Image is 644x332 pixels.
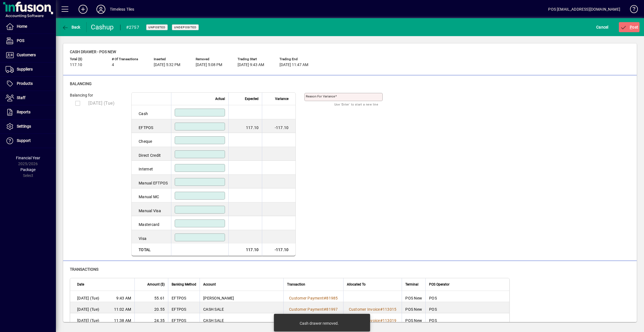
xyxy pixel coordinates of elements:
[548,5,620,14] div: POS [EMAIL_ADDRESS][DOMAIN_NAME]
[425,302,509,313] td: POS
[70,57,103,61] span: Total ($)
[383,318,397,323] span: 113019
[196,57,229,61] span: Removed
[132,147,171,161] td: Direct Credit
[228,119,262,133] td: 117.10
[91,23,115,32] div: Cashup
[196,63,222,67] span: [DATE] 5:08 PM
[280,57,313,61] span: Trading end
[380,318,383,323] span: #
[88,100,115,106] span: [DATE] (Tue)
[17,38,24,43] span: POS
[132,105,171,119] td: Cash
[402,313,425,324] td: POS New
[630,25,632,29] span: P
[347,281,366,287] span: Allocated To
[168,302,200,313] td: EFTPOS
[383,307,397,312] span: 113015
[200,302,283,313] td: CASH SALE
[60,22,82,32] button: Back
[62,25,80,29] span: Back
[200,291,283,302] td: [PERSON_NAME]
[300,321,339,326] div: Cash drawer removed.
[200,313,283,324] td: CASH SALE
[16,156,40,160] span: Financial Year
[17,67,33,71] span: Suppliers
[17,124,31,128] span: Settings
[17,53,36,57] span: Customers
[134,302,168,313] td: 20.55
[280,63,308,67] span: [DATE] 11:47 AM
[3,120,56,134] a: Settings
[402,291,425,302] td: POS New
[287,281,305,287] span: Transaction
[134,291,168,302] td: 55.61
[380,307,383,312] span: #
[619,22,640,32] button: Post
[595,22,610,32] button: Cancel
[172,281,196,287] span: Banking Method
[116,295,131,301] span: 9:43 AM
[126,23,139,32] div: #2757
[92,4,110,14] button: Profile
[620,25,638,29] span: ost
[425,291,509,302] td: POS
[17,110,30,114] span: Reports
[114,318,131,323] span: 11:38 AM
[287,295,340,301] a: Customer Payment#81985
[132,216,171,230] td: Mastercard
[3,77,56,91] a: Products
[287,306,340,312] a: Customer Payment#81997
[132,119,171,133] td: EFTPOS
[3,34,56,48] a: POS
[203,281,216,287] span: Account
[324,307,326,312] span: #
[132,202,171,216] td: Manual Visa
[326,307,338,312] span: 81997
[596,23,609,32] span: Cancel
[17,24,27,29] span: Home
[626,1,637,19] a: Knowledge Base
[347,306,399,312] a: Customer Invoice#113015
[70,50,116,54] span: Cash drawer - POS New
[289,307,324,312] span: Customer Payment
[77,281,84,287] span: Date
[110,5,134,14] div: Timeless Tiles
[70,267,98,272] span: Transactions
[334,101,378,107] mat-hint: Use 'Enter' to start a new line
[168,313,200,324] td: EFTPOS
[349,307,380,312] span: Customer Invoice
[402,302,425,313] td: POS New
[262,119,295,133] td: -117.10
[306,94,335,98] mat-label: Reason for variance
[112,63,114,67] span: 4
[77,295,99,301] span: [DATE] (Tue)
[238,63,264,67] span: [DATE] 9:43 AM
[132,161,171,175] td: Internet
[215,96,225,102] span: Actual
[132,133,171,147] td: Cheque
[112,57,145,61] span: # of Transactions
[3,20,56,34] a: Home
[132,188,171,202] td: Manual MC
[326,296,338,300] span: 81985
[154,63,180,67] span: [DATE] 5:32 PM
[17,81,33,86] span: Products
[275,96,288,102] span: Variance
[147,281,165,287] span: Amount ($)
[17,95,25,100] span: Staff
[3,62,56,76] a: Suppliers
[77,307,99,312] span: [DATE] (Tue)
[3,91,56,105] a: Staff
[114,307,131,312] span: 11:02 AM
[429,281,449,287] span: POS Operator
[289,296,324,300] span: Customer Payment
[77,318,99,323] span: [DATE] (Tue)
[238,57,271,61] span: Trading start
[70,63,82,67] span: 117.10
[56,22,87,32] app-page-header-button: Back
[132,244,171,256] td: Total
[20,167,35,172] span: Package
[70,81,92,86] span: Balancing
[3,134,56,148] a: Support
